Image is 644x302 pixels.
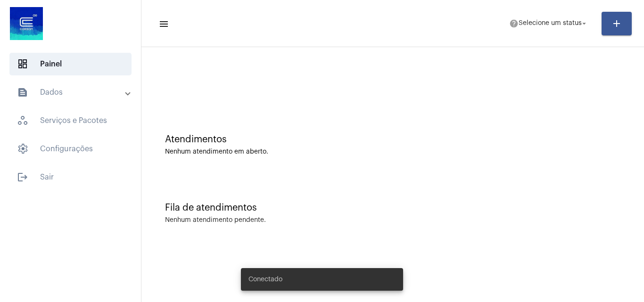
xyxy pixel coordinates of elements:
button: Selecione um status [504,14,594,33]
img: d4669ae0-8c07-2337-4f67-34b0df7f5ae4.jpeg [8,5,45,42]
mat-icon: sidenav icon [17,171,28,183]
div: Fila de atendimentos [165,203,620,213]
div: Nenhum atendimento pendente. [165,217,266,224]
span: Selecione um status [519,20,582,27]
mat-icon: sidenav icon [17,87,28,98]
mat-icon: add [611,18,622,29]
mat-icon: sidenav icon [158,18,168,30]
span: Sair [9,166,132,188]
span: sidenav icon [17,143,28,155]
span: Serviços e Pacotes [9,109,132,132]
span: Painel [9,53,132,75]
span: sidenav icon [17,115,28,126]
div: Atendimentos [165,134,620,145]
span: Conectado [248,275,282,284]
span: sidenav icon [17,58,28,70]
mat-icon: help [509,19,519,28]
mat-panel-title: Dados [17,87,126,98]
div: Nenhum atendimento em aberto. [165,148,620,155]
mat-icon: arrow_drop_down [580,19,588,28]
span: Configurações [9,138,132,160]
mat-expansion-panel-header: sidenav iconDados [6,81,141,104]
